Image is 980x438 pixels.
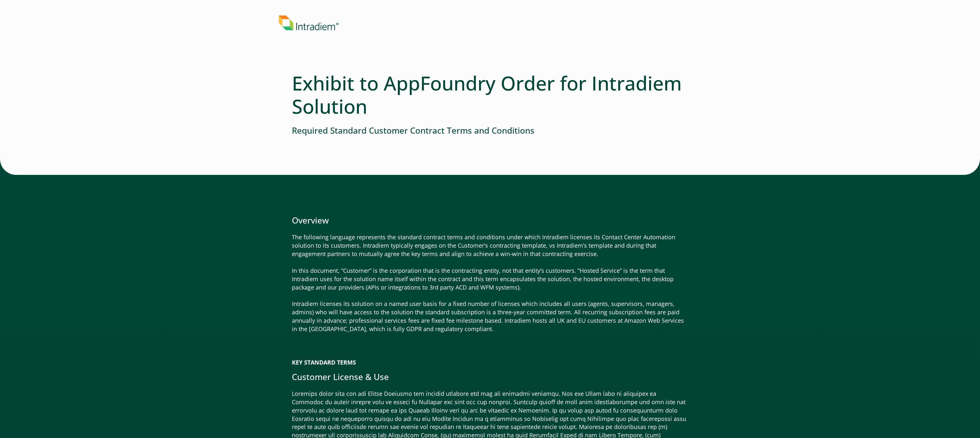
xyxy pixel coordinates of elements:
h3: Required Standard Customer Contract Terms and Conditions [292,126,688,136]
a: Link to homepage of Intradiem [279,15,701,30]
h3: Overview [292,215,688,225]
h3: Customer License & Use [292,372,688,382]
strong: KEY STANDARD TERMS [292,358,356,366]
img: Intradiem [279,15,339,30]
p: The following language represents the standard contract terms and conditions under which Intradie... [292,233,688,367]
h1: Exhibit to AppFoundry Order for Intradiem Solution [292,71,688,118]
